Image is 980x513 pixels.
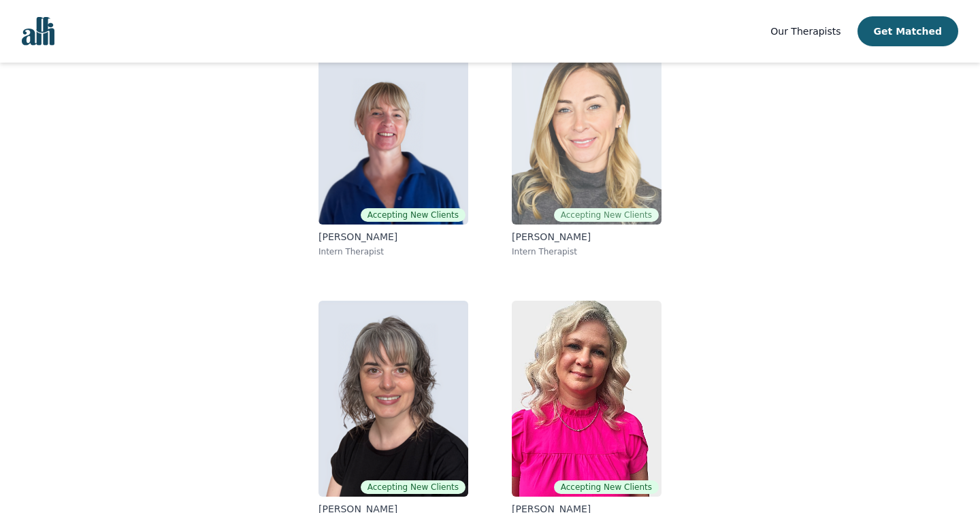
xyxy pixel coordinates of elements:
[554,480,659,494] span: Accepting New Clients
[361,480,465,494] span: Accepting New Clients
[512,246,661,257] p: Intern Therapist
[512,230,661,244] p: [PERSON_NAME]
[512,301,661,497] img: Melissa Stutley
[318,230,468,244] p: [PERSON_NAME]
[554,208,659,222] span: Accepting New Clients
[361,208,465,222] span: Accepting New Clients
[501,18,672,268] a: Keri GraingerAccepting New Clients[PERSON_NAME]Intern Therapist
[770,26,840,37] span: Our Therapists
[318,246,468,257] p: Intern Therapist
[857,16,958,46] button: Get Matched
[512,29,661,225] img: Keri Grainger
[318,29,468,225] img: Heather Barker
[308,18,479,268] a: Heather BarkerAccepting New Clients[PERSON_NAME]Intern Therapist
[22,17,54,46] img: alli logo
[318,301,468,497] img: Melanie Crocker
[770,23,840,39] a: Our Therapists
